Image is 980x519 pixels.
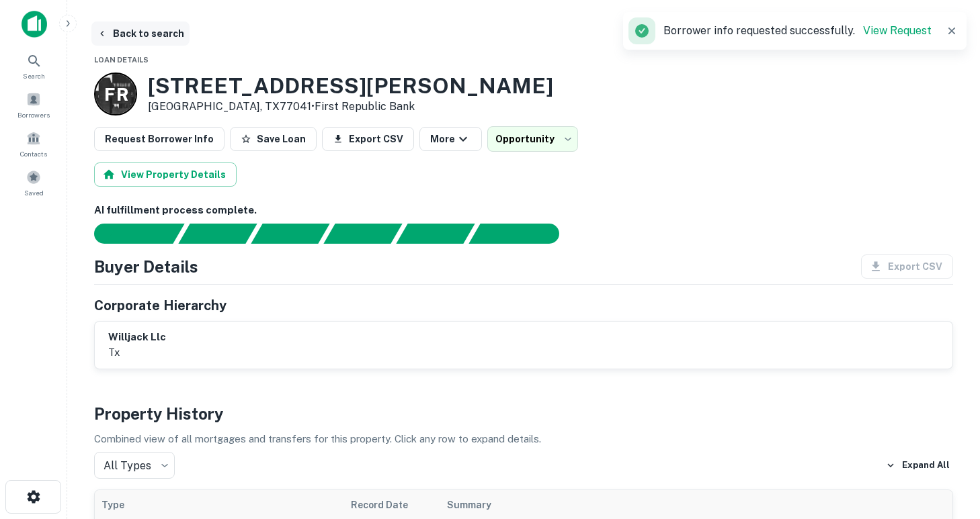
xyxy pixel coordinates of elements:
a: View Request [863,24,932,37]
a: Contacts [4,126,63,162]
button: View Property Details [94,162,237,187]
a: Search [4,48,63,84]
div: AI fulfillment process complete. [469,224,575,244]
span: Search [23,70,45,81]
h4: Buyer Details [94,254,198,279]
a: Saved [4,164,63,201]
button: Back to search [91,21,190,46]
div: All Types [94,452,175,479]
button: Save Loan [230,127,317,151]
div: Sending borrower request to AI... [78,224,179,244]
span: Saved [24,187,44,198]
h5: Corporate Hierarchy [94,295,227,316]
h3: [STREET_ADDRESS][PERSON_NAME] [148,73,553,99]
div: Principals found, still searching for contact information. This may take time... [396,224,475,244]
button: Request Borrower Info [94,127,224,151]
h4: Property History [94,402,953,426]
a: F R [94,73,137,115]
h6: AI fulfillment process complete. [94,203,953,218]
span: Contacts [20,148,47,159]
a: Borrowers [4,87,63,123]
p: Combined view of all mortgages and transfers for this property. Click any row to expand details. [94,431,953,447]
button: Expand All [883,455,953,475]
p: tx [108,344,166,361]
h6: willjack llc [108,330,166,345]
p: [GEOGRAPHIC_DATA], TX77041 • [148,99,553,115]
button: More [419,127,482,151]
span: Loan Details [94,56,149,64]
div: Opportunity [487,126,578,152]
button: Export CSV [322,127,414,151]
iframe: Chat Widget [913,412,980,476]
img: capitalize-icon.png [22,11,47,38]
p: F R [104,81,128,107]
div: Documents found, AI parsing details... [251,224,329,244]
a: First Republic Bank [315,100,415,113]
div: Your request is received and processing... [178,224,257,244]
span: Borrowers [17,109,50,120]
div: Principals found, AI now looking for contact information... [323,224,402,244]
p: Borrower info requested successfully. [663,23,932,39]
